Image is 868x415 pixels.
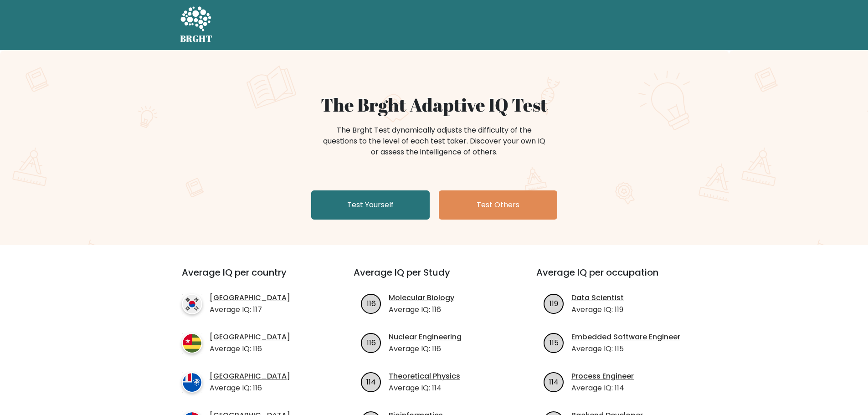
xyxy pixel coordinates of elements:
[182,294,202,314] img: country
[536,267,697,289] h3: Average IQ per occupation
[389,371,460,382] a: Theoretical Physics
[571,371,634,382] a: Process Engineer
[389,304,454,315] p: Average IQ: 116
[210,343,290,354] p: Average IQ: 116
[212,94,657,116] h1: The Brght Adaptive IQ Test
[550,337,559,348] text: 115
[320,125,548,158] div: The Brght Test dynamically adjusts the difficulty of the questions to the level of each test take...
[389,332,462,343] a: Nuclear Engineering
[571,383,634,394] p: Average IQ: 114
[571,343,680,354] p: Average IQ: 115
[182,333,202,354] img: country
[210,383,290,394] p: Average IQ: 116
[550,298,558,308] text: 119
[549,376,559,387] text: 114
[439,190,557,220] a: Test Others
[311,190,430,220] a: Test Yourself
[182,267,321,289] h3: Average IQ per country
[182,372,202,393] img: country
[389,343,462,354] p: Average IQ: 116
[367,298,376,308] text: 116
[180,4,213,46] a: BRGHT
[571,332,680,343] a: Embedded Software Engineer
[367,337,376,348] text: 116
[571,292,624,303] a: Data Scientist
[210,304,290,315] p: Average IQ: 117
[571,304,624,315] p: Average IQ: 119
[366,376,376,387] text: 114
[389,383,460,394] p: Average IQ: 114
[180,33,213,44] h5: BRGHT
[354,267,514,289] h3: Average IQ per Study
[210,292,290,303] a: [GEOGRAPHIC_DATA]
[389,292,454,303] a: Molecular Biology
[210,332,290,343] a: [GEOGRAPHIC_DATA]
[210,371,290,382] a: [GEOGRAPHIC_DATA]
